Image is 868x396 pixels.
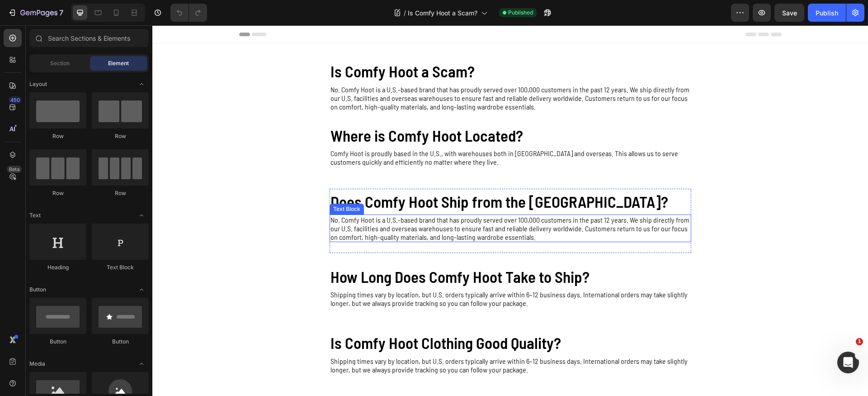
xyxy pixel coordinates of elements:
[177,97,539,123] h2: Where is Comfy Hoot Located?
[29,360,45,368] span: Media
[134,77,149,91] span: Toggle open
[178,331,538,348] p: Shipping times vary by location, but U.S. orders typically arrive within 6–12 business days. Inte...
[92,263,149,272] div: Text Block
[152,25,868,396] iframe: Design area
[29,80,47,88] span: Layout
[177,33,539,59] h2: Is Comfy Hoot a Scam?
[808,4,846,22] button: Publish
[178,190,538,216] p: No. Comfy Hoot is a U.S.-based brand that has proudly served over 100,000 customers in the past 1...
[134,208,149,223] span: Toggle open
[178,124,538,141] p: Comfy Hoot is proudly based in the U.S., with warehouses both in [GEOGRAPHIC_DATA] and overseas. ...
[170,4,207,22] div: Undo/Redo
[134,357,149,371] span: Toggle open
[404,8,406,18] span: /
[177,239,539,264] h2: How Long Does Comfy Hoot Take to Ship?
[29,132,86,140] div: Row
[856,338,863,345] span: 1
[29,29,149,47] input: Search Sections & Elements
[29,338,86,346] div: Button
[29,211,41,219] span: Text
[7,166,22,173] div: Beta
[50,59,70,67] span: Section
[29,189,86,197] div: Row
[837,352,859,373] iframe: Intercom live chat
[178,265,538,282] p: Shipping times vary by location, but U.S. orders typically arrive within 6–12 business days. Inte...
[92,338,149,346] div: Button
[108,59,129,67] span: Element
[29,263,86,272] div: Heading
[92,189,149,197] div: Row
[179,180,210,188] div: Text Block
[774,4,804,22] button: Save
[59,7,63,18] p: 7
[177,305,539,330] h2: Is Comfy Hoot Clothing Good Quality?
[177,163,539,189] h2: Does Comfy Hoot Ship from the [GEOGRAPHIC_DATA]?
[178,60,538,86] p: No. Comfy Hoot is a U.S.-based brand that has proudly served over 100,000 customers in the past 1...
[29,286,46,294] span: Button
[4,4,67,22] button: 7
[9,96,22,104] div: 450
[408,8,477,18] span: Is Comfy Hoot a Scam?
[816,8,838,18] div: Publish
[134,282,149,297] span: Toggle open
[782,9,797,17] span: Save
[508,9,533,17] span: Published
[92,132,149,140] div: Row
